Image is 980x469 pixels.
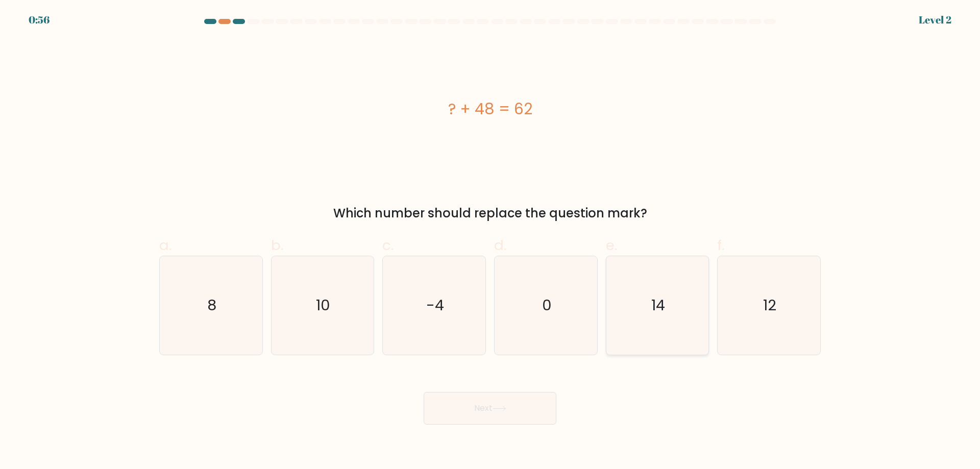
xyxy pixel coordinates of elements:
div: Which number should replace the question mark? [165,204,815,223]
text: 14 [651,295,665,315]
span: c. [382,235,394,255]
button: Next [424,392,556,425]
text: 0 [542,295,552,315]
text: 12 [764,295,777,315]
span: d. [494,235,506,255]
text: 8 [207,295,216,315]
span: a. [159,235,171,255]
div: ? + 48 = 62 [159,97,821,120]
span: b. [271,235,283,255]
div: 0:56 [29,12,50,28]
span: e. [606,235,617,255]
span: f. [717,235,724,255]
div: Level 2 [919,12,951,28]
text: -4 [426,295,444,315]
text: 10 [316,295,331,315]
